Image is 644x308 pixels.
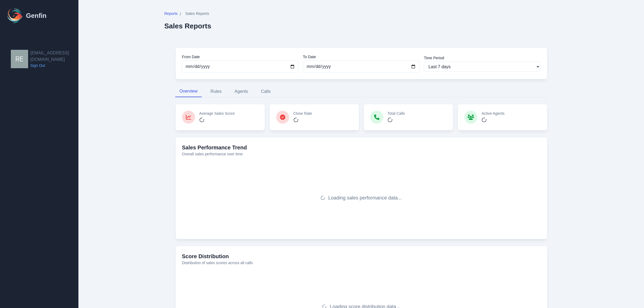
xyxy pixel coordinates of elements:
span: Loading sales performance data... [328,194,402,202]
p: Overall sales performance over time [182,151,541,157]
label: From Date [182,54,299,60]
p: Active Agents [482,111,505,116]
span: Sales Reports [185,11,209,16]
button: Rules [206,86,226,97]
h2: [EMAIL_ADDRESS][DOMAIN_NAME] [30,50,78,63]
a: Reports [164,11,178,18]
h2: Sales Reports [164,22,211,30]
h1: Genfin [26,11,47,20]
p: Total Calls [388,111,405,116]
button: Overview [175,86,202,97]
img: resqueda@aadirect.com [11,50,28,68]
button: Calls [257,86,275,97]
p: Close Rate [293,111,312,116]
label: To Date [303,54,420,60]
label: Time Period [424,55,540,61]
img: Logo [6,7,24,24]
h3: Sales Performance Trend [182,144,541,151]
h3: Score Distribution [182,253,541,260]
p: Average Sales Score [199,111,235,116]
p: Distribution of sales scores across all calls [182,260,541,266]
span: / [180,11,181,18]
a: Sign Out [30,63,78,68]
span: Reports [164,11,178,16]
button: Agents [230,86,252,97]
